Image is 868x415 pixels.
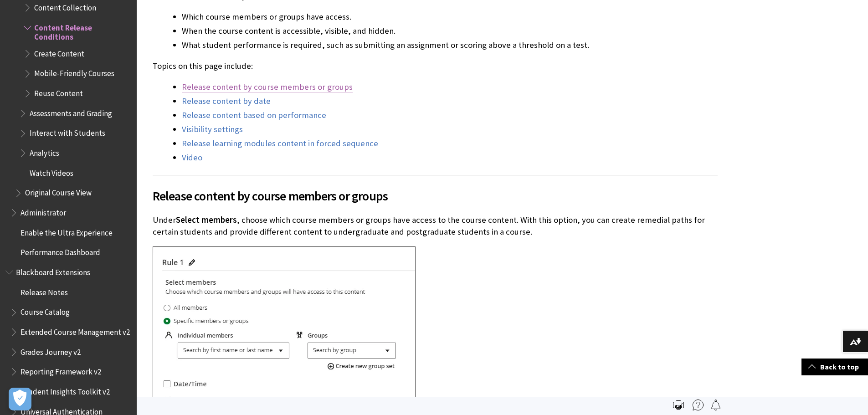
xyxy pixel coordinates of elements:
[176,215,237,225] span: Select members
[21,205,66,217] span: Administrator
[34,66,114,78] span: Mobile-Friendly Courses
[34,20,130,41] span: Content Release Conditions
[25,185,92,198] span: Original Course View
[21,324,130,337] span: Extended Course Management v2
[21,305,70,317] span: Course Catalog
[182,82,353,92] a: Release content by course members or groups
[182,152,202,163] a: Video
[16,265,90,277] span: Blackboard Extensions
[153,60,718,72] p: Topics on this page include:
[182,110,326,121] a: Release content based on performance
[182,124,243,135] a: Visibility settings
[21,285,68,297] span: Release Notes
[693,400,704,410] img: More help
[182,96,271,107] a: Release content by date
[21,344,81,357] span: Grades Journey v2
[182,25,718,37] li: When the course content is accessible, visible, and hidden.
[34,46,84,58] span: Create Content
[182,10,718,23] li: Which course members or groups have access.
[30,145,59,158] span: Analytics
[710,400,721,410] img: Follow this page
[30,126,105,138] span: Interact with Students
[153,214,718,238] p: Under , choose which course members or groups have access to the course content. With this option...
[182,39,718,51] li: What student performance is required, such as submitting an assignment or scoring above a thresho...
[801,359,868,375] a: Back to top
[21,225,113,237] span: Enable the Ultra Experience
[30,106,112,118] span: Assessments and Grading
[34,86,83,98] span: Reuse Content
[673,400,684,410] img: Print
[21,364,101,376] span: Reporting Framework v2
[21,384,110,396] span: Student Insights Toolkit v2
[9,388,31,410] button: Open Preferences
[153,186,718,205] span: Release content by course members or groups
[21,245,100,257] span: Performance Dashboard
[30,165,73,178] span: Watch Videos
[182,138,378,149] a: Release learning modules content in forced sequence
